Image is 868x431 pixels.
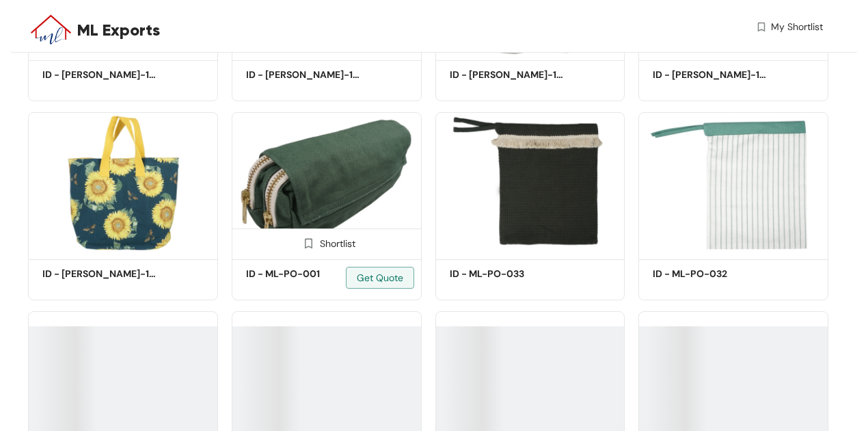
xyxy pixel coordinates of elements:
button: Get Quote [346,267,414,289]
img: a89b856c-5c3e-46cf-a664-bc17c822d2b1 [28,112,218,256]
img: ffa3b3cf-1930-4f4a-8453-ae28739e1ae5 [232,112,422,256]
h5: ID - [PERSON_NAME]-10185 [42,68,159,82]
img: 2845b3ef-c030-433f-9fde-220deeac3640 [638,112,828,256]
h5: ID - [PERSON_NAME]-10178 [653,68,769,82]
h5: ID - ML-PO-001 [246,267,362,281]
img: 79a609c2-f2ab-48e6-aa2d-eb61b7c86485 [435,112,625,256]
span: My Shortlist [771,20,823,34]
h5: ID - [PERSON_NAME]-10184 [246,68,362,82]
h5: ID - [PERSON_NAME]-10183 [450,68,566,82]
img: Buyer Portal [28,5,72,50]
div: Shortlist [298,236,355,249]
img: wishlist [755,20,768,34]
h5: ID - ML-PO-033 [450,267,566,281]
span: ML Exports [77,18,160,42]
img: Shortlist [302,237,315,250]
h5: ID - ML-PO-032 [653,267,769,281]
span: Get Quote [357,270,403,285]
h5: ID - [PERSON_NAME]-10196 [42,267,159,281]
